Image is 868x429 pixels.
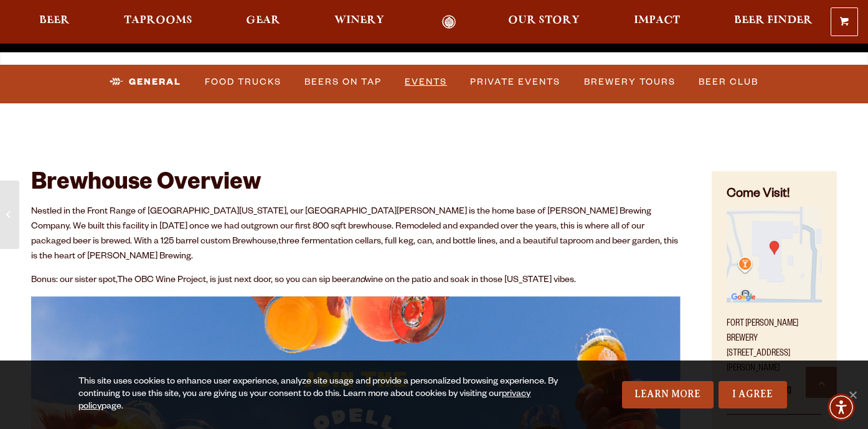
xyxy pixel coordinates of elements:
a: Beers on Tap [300,68,387,97]
span: Our Story [508,16,580,26]
a: General [105,68,186,97]
span: three fermentation cellars, full keg, can, and bottle lines, and a beautiful taproom and beer gar... [31,237,678,262]
a: Our Story [500,15,588,29]
em: and [350,276,365,286]
p: Fort [PERSON_NAME] Brewery [STREET_ADDRESS][PERSON_NAME] [727,309,822,377]
a: Winery [326,15,392,29]
h2: Brewhouse Overview [31,171,681,199]
a: Private Events [465,68,565,97]
a: Taprooms [116,15,200,29]
a: Learn More [622,381,714,408]
a: Odell Home [426,15,473,29]
div: This site uses cookies to enhance user experience, analyze site usage and provide a personalized ... [78,376,562,413]
a: Events [400,68,452,97]
a: Beer Finder [726,15,821,29]
a: Beer [31,15,78,29]
a: Beer Club [694,68,763,97]
span: Beer [39,16,70,26]
a: Find on Google Maps (opens in a new window) [727,296,822,306]
span: Gear [246,16,280,26]
h4: Come Visit! [727,186,822,204]
p: Nestled in the Front Range of [GEOGRAPHIC_DATA][US_STATE], our [GEOGRAPHIC_DATA][PERSON_NAME] is ... [31,205,681,265]
a: Brewery Tours [579,68,681,97]
a: Food Trucks [200,68,286,97]
span: Beer Finder [734,16,813,26]
span: Impact [634,16,680,26]
span: Winery [334,16,384,26]
a: I Agree [719,381,787,408]
img: Small thumbnail of location on map [727,207,822,302]
a: Gear [238,15,288,29]
a: Impact [626,15,688,29]
a: The OBC Wine Project [117,276,206,286]
span: Taprooms [124,16,192,26]
p: Bonus: our sister spot, , is just next door, so you can sip beer wine on the patio and soak in th... [31,273,681,288]
div: Accessibility Menu [828,394,855,421]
